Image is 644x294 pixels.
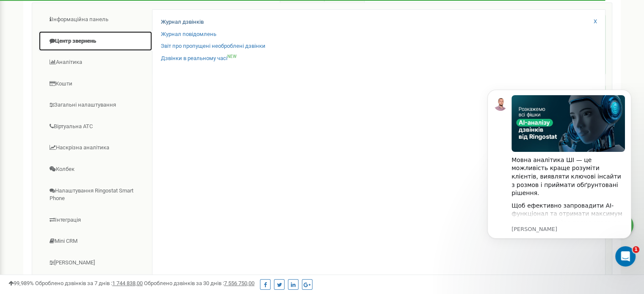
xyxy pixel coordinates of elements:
[39,210,152,231] a: Інтеграція
[161,18,204,26] a: Журнал дзвінків
[594,18,597,26] a: X
[161,55,237,63] a: Дзвінки в реальному часіNEW
[39,74,152,94] a: Кошти
[39,181,152,209] a: Налаштування Ringostat Smart Phone
[8,280,34,286] span: 99,989%
[39,9,152,30] a: Інформаційна панель
[475,77,644,271] iframe: Intercom notifications повідомлення
[39,31,152,52] a: Центр звернень
[39,116,152,137] a: Віртуальна АТС
[161,30,216,38] a: Журнал повідомлень
[615,246,636,267] iframe: Intercom live chat
[39,159,152,180] a: Колбек
[227,54,237,59] sup: NEW
[39,52,152,73] a: Аналiтика
[144,280,254,286] span: Оброблено дзвінків за 30 днів :
[39,137,152,158] a: Наскрізна аналітика
[35,280,143,286] span: Оброблено дзвінків за 7 днів :
[39,231,152,252] a: Mini CRM
[161,42,265,50] a: Звіт про пропущені необроблені дзвінки
[633,246,639,253] span: 1
[39,95,152,115] a: Загальні налаштування
[39,253,152,273] a: [PERSON_NAME]
[112,280,143,286] u: 1 744 838,00
[224,280,254,286] u: 7 556 750,00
